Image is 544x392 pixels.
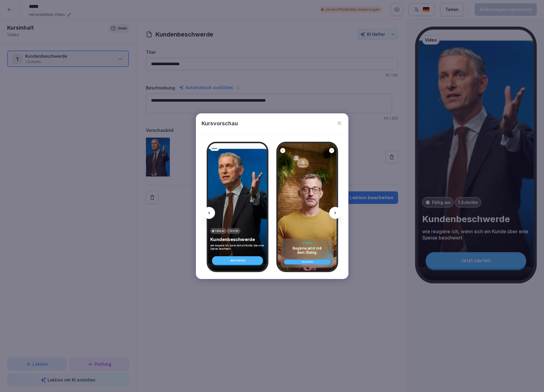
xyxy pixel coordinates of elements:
[210,244,265,251] p: wie reagiere ich, wenn sich ein Kunde über eine Speise beschwert
[215,229,225,233] p: Fällig am
[228,229,239,233] p: 1 Schritte
[212,256,263,265] div: Jetzt starten
[291,246,324,255] p: Beginne jetzt mit dem Dialog.
[284,260,330,265] button: Jetzt starten
[286,261,328,263] div: Jetzt starten
[202,119,238,127] p: Kursvorschau
[305,242,312,244] h6: Dialog
[211,147,218,150] p: Video
[210,237,265,242] p: Kundenbeschwerde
